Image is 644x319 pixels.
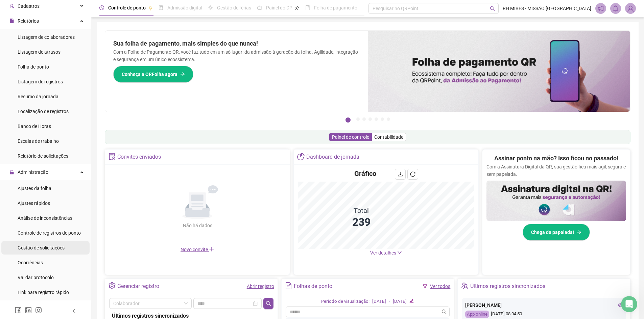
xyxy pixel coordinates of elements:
span: Ajustes da folha [18,186,51,191]
span: Relatório de solicitações [18,153,68,159]
span: Localização de registros [18,109,69,114]
span: notification [598,5,604,11]
iframe: Intercom live chat [621,296,637,312]
span: eye [618,303,623,308]
button: 3 [362,117,366,121]
img: banner%2F8d14a306-6205-4263-8e5b-06e9a85ad873.png [368,31,630,112]
div: [DATE] [393,298,407,305]
span: search [442,309,447,315]
button: 5 [375,117,378,121]
span: Link para registro rápido [18,290,69,295]
p: Com a Assinatura Digital da QR, sua gestão fica mais ágil, segura e sem papelada. [486,163,626,178]
h2: Assinar ponto na mão? Isso ficou no passado! [494,154,618,163]
span: Ver detalhes [370,250,396,256]
span: pushpin [295,6,299,10]
span: file [9,19,14,23]
span: file-done [159,5,163,10]
span: instagram [35,307,42,314]
div: Convites enviados [117,151,161,163]
button: 6 [381,117,384,121]
span: download [398,171,403,177]
span: Ajustes rápidos [18,201,50,206]
span: dashboard [257,5,262,10]
button: 2 [356,117,360,121]
span: facebook [15,307,22,314]
div: App online [465,311,489,318]
span: Contabilidade [374,134,403,140]
div: Folhas de ponto [294,281,332,292]
span: clock-circle [99,5,104,10]
h4: Gráfico [354,169,376,178]
span: Admissão digital [167,5,202,10]
div: [DATE] 08:04:50 [465,311,623,318]
span: Ocorrências [18,260,43,265]
span: search [266,301,271,306]
span: Chega de papelada! [531,229,574,236]
div: Últimos registros sincronizados [470,281,545,292]
div: Gerenciar registro [117,281,159,292]
button: 7 [387,117,390,121]
span: Painel de controle [332,134,369,140]
span: solution [109,153,116,160]
span: Banco de Horas [18,124,51,129]
div: Não há dados [166,222,229,229]
div: [DATE] [372,298,386,305]
span: user-add [9,4,14,8]
a: Ver todos [430,284,450,289]
img: 71697 [625,3,636,14]
a: Ver detalhes down [370,250,402,256]
span: Análise de inconsistências [18,215,72,221]
a: Abrir registro [247,284,274,289]
button: 1 [345,117,351,123]
span: sun [208,5,213,10]
span: lock [9,170,14,175]
span: Administração [18,169,48,175]
span: Controle de registros de ponto [18,230,81,236]
span: Relatórios [18,18,39,24]
span: RH MIBES - MISSÃO [GEOGRAPHIC_DATA] [503,5,591,12]
span: search [490,6,495,11]
span: Gestão de solicitações [18,245,65,250]
span: Cadastros [18,3,40,9]
span: down [397,250,402,255]
span: pie-chart [297,153,304,160]
span: edit [409,299,414,303]
span: Painel do DP [266,5,292,10]
span: Escalas de trabalho [18,138,59,144]
span: Listagem de registros [18,79,63,84]
img: banner%2F02c71560-61a6-44d4-94b9-c8ab97240462.png [486,181,626,221]
span: bell [613,5,619,11]
span: Conheça a QRFolha agora [122,71,177,78]
button: Conheça a QRFolha agora [113,66,193,83]
span: Listagem de atrasos [18,49,61,55]
div: - [389,298,390,305]
span: Folha de ponto [18,64,49,70]
span: file-text [285,282,292,289]
span: Validar protocolo [18,275,54,280]
span: Listagem de colaboradores [18,34,75,40]
div: Período de visualização: [321,298,369,305]
span: plus [209,246,214,252]
span: reload [410,171,415,177]
span: Gestão de férias [217,5,251,10]
p: Com a Folha de Pagamento QR, você faz tudo em um só lugar: da admissão à geração da folha. Agilid... [113,48,360,63]
span: book [305,5,310,10]
span: arrow-right [180,72,185,77]
span: team [461,282,468,289]
div: Dashboard de jornada [306,151,359,163]
button: 4 [368,117,372,121]
span: Controle de ponto [108,5,146,10]
button: Chega de papelada! [523,224,590,241]
span: linkedin [25,307,32,314]
span: Resumo da jornada [18,94,58,99]
div: [PERSON_NAME] [465,301,623,309]
h2: Sua folha de pagamento, mais simples do que nunca! [113,39,360,48]
span: filter [423,284,427,289]
span: Folha de pagamento [314,5,357,10]
span: pushpin [148,6,152,10]
span: arrow-right [577,230,581,235]
span: Novo convite [181,247,214,252]
span: left [72,309,76,313]
span: setting [109,282,116,289]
